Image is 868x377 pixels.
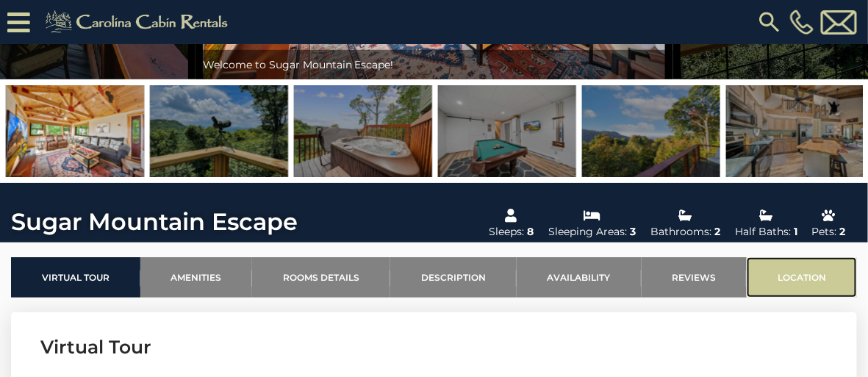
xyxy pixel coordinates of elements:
[196,50,673,79] div: Welcome to Sugar Mountain Escape!
[294,85,432,177] img: 169106666
[786,10,817,35] a: [PHONE_NUMBER]
[37,7,240,37] img: Khaki-logo.png
[11,257,140,298] a: Virtual Tour
[140,257,253,298] a: Amenities
[150,85,288,177] img: 163275923
[438,85,576,177] img: 169106660
[756,9,783,35] img: search-regular.svg
[642,257,747,298] a: Reviews
[582,85,720,177] img: 165304444
[726,85,864,177] img: 169106634
[6,85,144,177] img: 169106639
[40,334,828,360] h3: Virtual Tour
[390,257,517,298] a: Description
[747,257,857,298] a: Location
[517,257,642,298] a: Availability
[252,257,390,298] a: Rooms Details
